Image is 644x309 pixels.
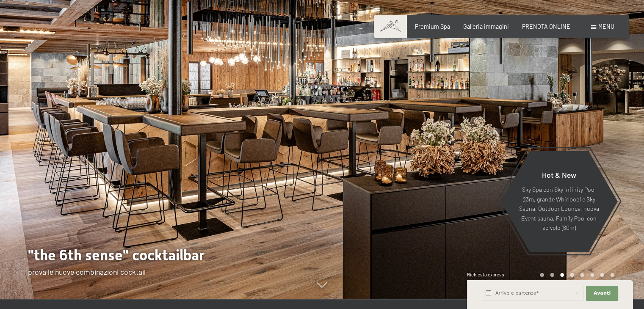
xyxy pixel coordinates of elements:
[522,23,570,30] a: PRENOTA ONLINE
[500,150,618,253] a: Hot & New Sky Spa con Sky infinity Pool 23m, grande Whirlpool e Sky Sauna, Outdoor Lounge, nuova ...
[594,290,611,297] span: Avanti
[463,23,509,30] a: Galleria immagini
[415,23,450,30] a: Premium Spa
[598,23,614,30] span: Menu
[586,286,618,301] button: Avanti
[518,185,599,233] p: Sky Spa con Sky infinity Pool 23m, grande Whirlpool e Sky Sauna, Outdoor Lounge, nuova Event saun...
[467,272,504,277] span: Richiesta express
[542,170,576,179] span: Hot & New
